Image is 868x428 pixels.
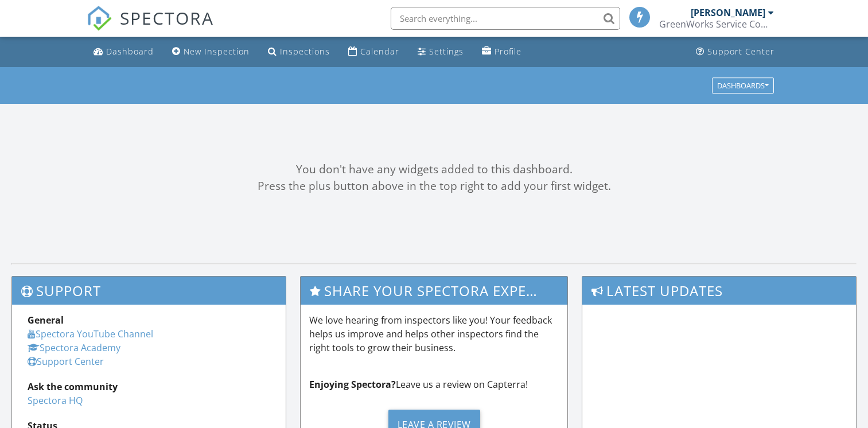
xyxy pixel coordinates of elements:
[28,314,64,326] strong: General
[582,277,856,305] h3: Latest Updates
[87,15,214,40] a: SPECTORA
[89,41,158,63] a: Dashboard
[344,41,404,63] a: Calendar
[28,394,83,407] a: Spectora HQ
[301,277,567,305] h3: Share Your Spectora Experience
[11,178,857,194] div: Press the plus button above in the top right to add your first widget.
[280,46,330,57] div: Inspections
[28,355,104,368] a: Support Center
[691,7,765,18] div: [PERSON_NAME]
[106,46,154,57] div: Dashboard
[717,81,769,90] div: Dashboards
[309,313,559,355] p: We love hearing from inspectors like you! Your feedback helps us improve and helps other inspecto...
[477,41,526,63] a: Profile
[11,161,857,178] div: You don't have any widgets added to this dashboard.
[120,6,214,30] span: SPECTORA
[691,41,779,63] a: Support Center
[28,341,120,354] a: Spectora Academy
[12,277,286,305] h3: Support
[184,46,250,57] div: New Inspection
[168,41,254,63] a: New Inspection
[429,46,464,57] div: Settings
[309,378,396,391] strong: Enjoying Spectora?
[659,18,774,30] div: GreenWorks Service Company
[712,77,774,94] button: Dashboards
[707,46,774,57] div: Support Center
[87,6,112,31] img: The Best Home Inspection Software - Spectora
[28,328,153,340] a: Spectora YouTube Channel
[360,46,399,57] div: Calendar
[28,380,270,394] div: Ask the community
[495,46,521,57] div: Profile
[391,7,620,30] input: Search everything...
[413,41,468,63] a: Settings
[309,378,559,391] p: Leave us a review on Capterra!
[263,41,334,63] a: Inspections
